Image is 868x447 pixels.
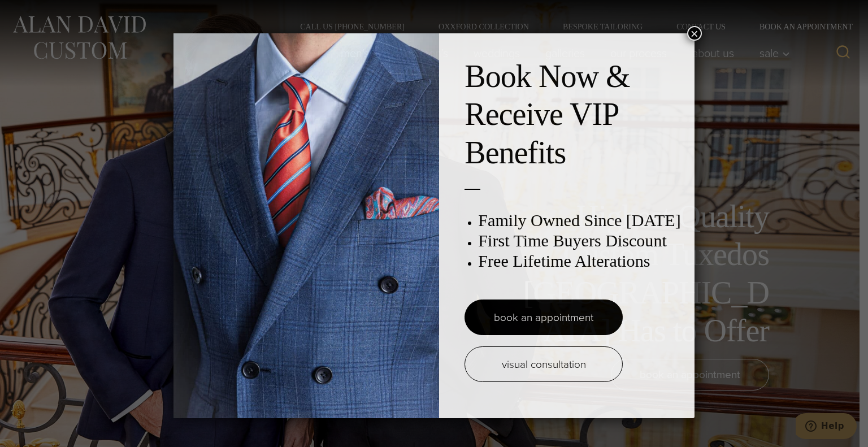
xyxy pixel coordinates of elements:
[465,346,623,382] a: visual consultation
[25,8,49,18] span: Help
[465,300,623,335] a: book an appointment
[687,26,702,41] button: Close
[465,58,683,172] h2: Book Now & Receive VIP Benefits
[478,210,683,231] h3: Family Owned Since [DATE]
[478,231,683,251] h3: First Time Buyers Discount
[478,251,683,271] h3: Free Lifetime Alterations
